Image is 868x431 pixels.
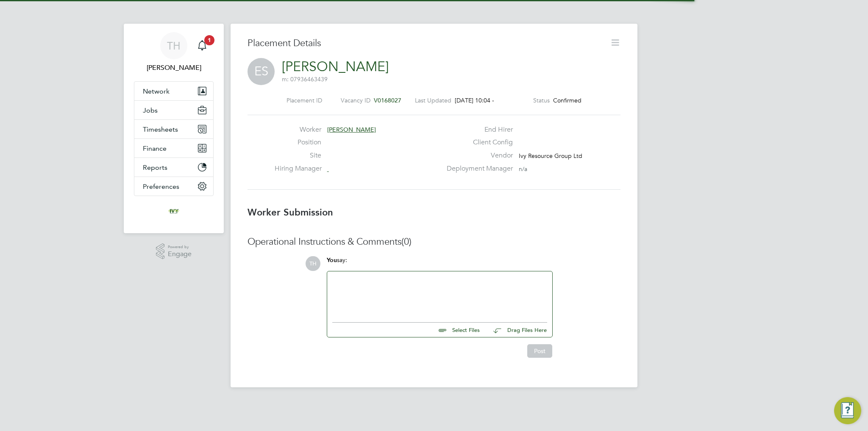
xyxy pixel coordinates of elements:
button: Preferences [134,177,213,196]
button: Engage Resource Center [834,397,861,424]
span: Engage [168,251,192,258]
span: You [327,257,337,264]
span: [PERSON_NAME] [327,126,376,133]
span: 1 [204,35,214,45]
button: Finance [134,139,213,157]
span: Reports [143,163,167,171]
label: Deployment Manager [442,164,513,173]
label: Last Updated [415,97,451,104]
button: Reports [134,158,213,177]
label: Vacancy ID [341,97,370,104]
button: Post [527,344,552,358]
button: Drag Files Here [487,321,547,339]
label: Hiring Manager [275,164,321,173]
span: TH [306,256,320,271]
label: Status [533,97,550,104]
span: Timesheets [143,125,178,133]
button: Timesheets [134,120,213,138]
a: Go to home page [134,204,214,218]
a: TH[PERSON_NAME] [134,32,214,73]
button: Network [134,82,213,100]
a: [PERSON_NAME] [282,58,389,75]
span: Powered by [168,243,192,251]
label: Worker [275,125,321,134]
span: n/a [519,165,527,173]
span: [DATE] 10:04 - [455,97,494,104]
span: Network [143,87,170,95]
img: ivyresourcegroup-logo-retina.png [167,204,181,218]
h3: Operational Instructions & Comments [248,236,620,248]
span: Jobs [143,106,158,114]
span: V0168027 [374,97,401,104]
a: 1 [194,32,211,59]
label: Client Config [442,138,513,147]
label: Position [275,138,321,147]
span: m: 07936463439 [282,75,328,83]
label: Placement ID [287,97,322,104]
b: Worker Submission [248,207,333,218]
span: ES [248,58,275,85]
label: End Hirer [442,125,513,134]
div: say: [327,256,553,271]
span: Confirmed [553,97,581,104]
span: Preferences [143,182,179,191]
span: TH [167,40,181,51]
label: Site [275,151,321,160]
span: Tom Harvey [134,63,214,73]
label: Vendor [442,151,513,160]
h3: Placement Details [248,37,604,50]
span: Ivy Resource Group Ltd [519,152,582,160]
nav: Main navigation [124,24,224,233]
button: Jobs [134,101,213,119]
span: Finance [143,144,167,152]
a: Powered byEngage [156,243,192,260]
span: (0) [401,236,412,247]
